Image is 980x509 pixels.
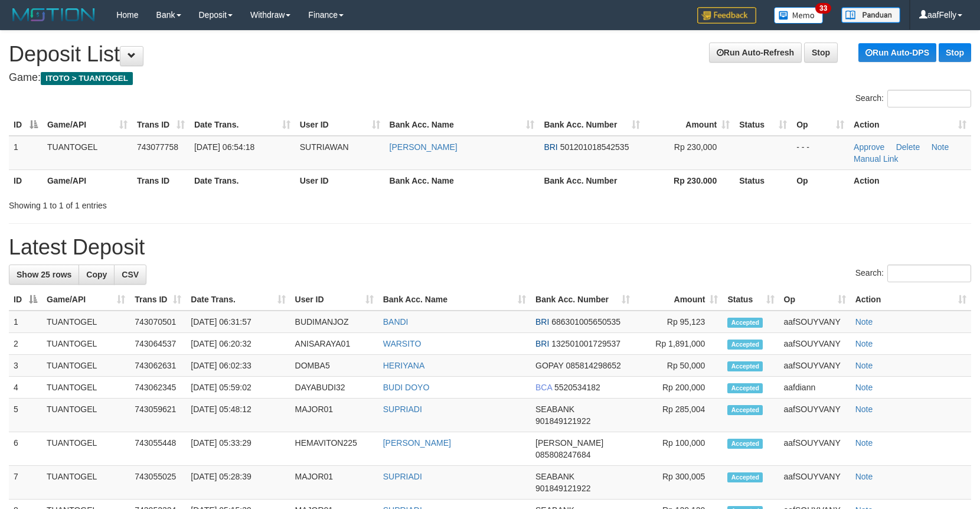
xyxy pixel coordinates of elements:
td: 7 [9,466,42,500]
td: 743059621 [130,399,186,432]
td: 743055448 [130,432,186,466]
span: Copy 501201018542535 to clipboard [560,142,629,152]
td: TUANTOGEL [42,466,130,500]
span: Accepted [727,361,763,371]
label: Search: [855,90,971,107]
td: aafSOUYVANY [779,311,851,333]
th: Op: activate to sort column ascending [779,289,851,311]
span: Copy 085808247684 to clipboard [535,450,590,459]
a: Note [855,438,873,448]
td: [DATE] 05:33:29 [186,432,290,466]
th: ID: activate to sort column descending [9,289,42,311]
a: Approve [854,142,884,152]
td: aafSOUYVANY [779,333,851,355]
span: Accepted [727,383,763,393]
a: SUPRIADI [383,404,422,414]
td: Rp 50,000 [635,355,723,377]
th: Action [849,169,971,191]
th: Game/API: activate to sort column ascending [42,289,130,311]
td: [DATE] 05:48:12 [186,399,290,432]
td: Rp 200,000 [635,377,723,399]
a: Manual Link [854,154,899,164]
span: Copy 5520534182 to clipboard [554,383,600,392]
td: 4 [9,377,42,399]
span: Accepted [727,472,763,482]
th: Action: activate to sort column ascending [851,289,971,311]
a: SUPRIADI [383,472,422,481]
td: 743064537 [130,333,186,355]
h1: Latest Deposit [9,236,971,259]
a: BANDI [383,317,409,327]
td: TUANTOGEL [42,333,130,355]
a: WARSITO [383,339,422,348]
span: SEABANK [535,404,574,414]
a: Note [855,383,873,392]
span: Show 25 rows [17,270,71,279]
a: [PERSON_NAME] [383,438,451,448]
td: HEMAVITON225 [290,432,378,466]
th: Game/API [43,169,132,191]
td: DOMBA5 [290,355,378,377]
td: [DATE] 06:20:32 [186,333,290,355]
span: BRI [544,142,557,152]
a: Copy [79,265,115,285]
td: Rp 300,005 [635,466,723,500]
th: Trans ID [132,169,190,191]
a: HERIYANA [383,361,425,370]
td: [DATE] 06:31:57 [186,311,290,333]
td: TUANTOGEL [42,355,130,377]
td: 743062345 [130,377,186,399]
td: MAJOR01 [290,466,378,500]
label: Search: [855,265,971,282]
a: Delete [896,142,920,152]
th: User ID [295,169,385,191]
span: BRI [535,317,549,327]
th: Amount: activate to sort column ascending [645,114,734,136]
td: BUDIMANJOZ [290,311,378,333]
a: [PERSON_NAME] [390,142,458,152]
a: Note [855,404,873,414]
td: 6 [9,432,42,466]
img: Button%20Memo.svg [774,7,824,24]
td: TUANTOGEL [42,432,130,466]
a: Note [932,142,949,152]
a: Note [855,339,873,348]
th: ID [9,169,43,191]
span: CSV [122,270,139,279]
a: Stop [939,43,971,62]
a: Note [855,361,873,370]
td: 743062631 [130,355,186,377]
td: ANISARAYA01 [290,333,378,355]
td: TUANTOGEL [42,377,130,399]
td: aafSOUYVANY [779,355,851,377]
td: Rp 285,004 [635,399,723,432]
td: 1 [9,136,43,170]
a: Stop [804,43,838,63]
td: [DATE] 06:02:33 [186,355,290,377]
span: 743077758 [137,142,178,152]
td: TUANTOGEL [42,399,130,432]
span: Rp 230,000 [674,142,717,152]
td: aafSOUYVANY [779,432,851,466]
span: Accepted [727,439,763,449]
td: [DATE] 05:28:39 [186,466,290,500]
td: 743055025 [130,466,186,500]
td: Rp 1,891,000 [635,333,723,355]
td: aafdiann [779,377,851,399]
th: Date Trans.: activate to sort column ascending [190,114,295,136]
th: User ID: activate to sort column ascending [290,289,378,311]
h4: Game: [9,72,971,84]
span: 33 [815,3,831,14]
a: Note [855,317,873,327]
th: Status: activate to sort column ascending [723,289,779,311]
th: Status [734,169,792,191]
td: - - - [792,136,849,170]
td: Rp 100,000 [635,432,723,466]
a: Run Auto-Refresh [709,43,802,63]
span: Accepted [727,318,763,328]
td: 2 [9,333,42,355]
td: DAYABUDI32 [290,377,378,399]
th: Bank Acc. Name [385,169,540,191]
span: [PERSON_NAME] [535,438,603,448]
span: BRI [535,339,549,348]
